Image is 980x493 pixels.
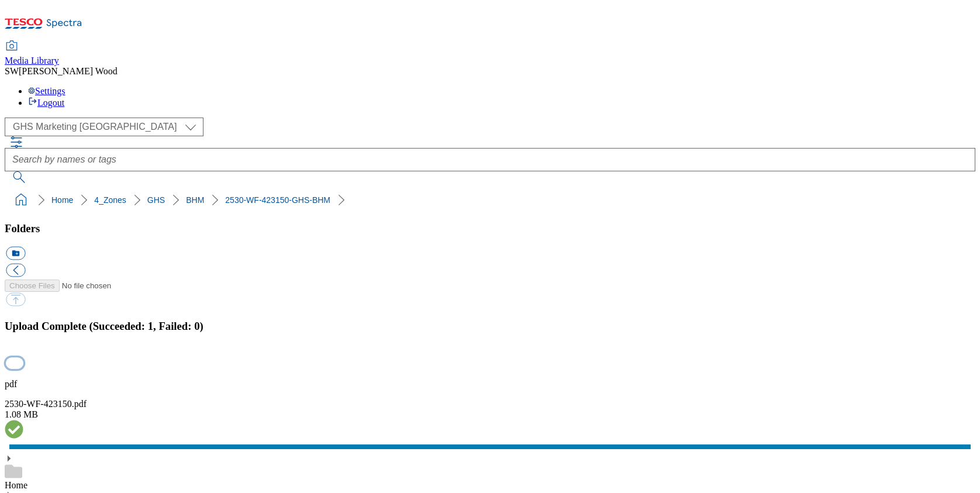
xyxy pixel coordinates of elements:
a: Settings [28,86,65,96]
input: Search by names or tags [5,148,975,171]
a: 4_Zones [94,195,126,205]
a: BHM [186,195,204,205]
a: Logout [28,98,64,108]
p: pdf [5,379,975,389]
a: Home [5,480,27,490]
span: Media Library [5,56,59,65]
h3: Upload Complete (Succeeded: 1, Failed: 0) [5,320,975,333]
div: 1.08 MB [5,409,975,420]
a: Media Library [5,42,59,66]
nav: breadcrumb [5,189,975,211]
a: 2530-WF-423150-GHS-BHM [225,195,330,205]
a: home [12,191,30,209]
h3: Folders [5,222,975,235]
span: SW [5,66,19,76]
div: 2530-WF-423150.pdf [5,399,975,409]
span: [PERSON_NAME] Wood [19,66,118,76]
a: Home [51,195,73,205]
a: GHS [147,195,165,205]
